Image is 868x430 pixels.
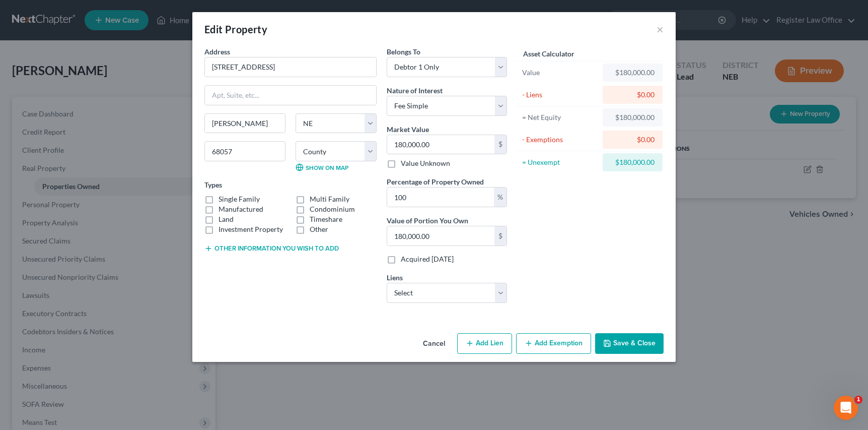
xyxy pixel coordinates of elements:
label: Nature of Interest [387,85,443,96]
label: Timeshare [310,214,342,224]
div: $ [494,135,507,154]
label: Land [219,214,234,224]
input: Enter zip... [204,141,285,161]
label: Manufactured [219,204,263,214]
button: Add Lien [457,333,512,354]
label: Types [204,179,222,190]
a: Show on Map [296,163,348,171]
iframe: Intercom live chat [834,396,858,420]
input: Apt, Suite, etc... [205,86,376,105]
div: Edit Property [204,22,267,36]
label: Single Family [219,194,260,204]
label: Percentage of Property Owned [387,176,484,187]
div: $180,000.00 [611,68,655,78]
label: Multi Family [310,194,349,204]
div: - Liens [522,90,598,100]
label: Value Unknown [401,158,450,168]
label: Market Value [387,124,429,135]
button: Save & Close [595,333,664,354]
div: - Exemptions [522,135,598,145]
label: Other [310,224,328,234]
button: Other information you wish to add [204,244,339,253]
div: = Net Equity [522,112,598,122]
input: 0.00 [387,226,494,245]
label: Condominium [310,204,355,214]
div: $180,000.00 [611,112,655,122]
label: Investment Property [219,224,283,234]
button: Add Exemption [516,333,591,354]
div: $ [494,226,507,245]
label: Value of Portion You Own [387,215,468,226]
div: $180,000.00 [611,157,655,167]
label: Asset Calculator [523,48,574,59]
div: % [494,188,507,207]
input: Enter address... [205,57,376,77]
button: Cancel [415,334,453,354]
div: Value [522,68,598,78]
div: $0.00 [611,90,655,100]
div: = Unexempt [522,157,598,167]
span: 1 [854,396,862,404]
label: Liens [387,272,403,283]
div: $0.00 [611,135,655,145]
input: Enter city... [205,114,285,133]
input: 0.00 [387,135,494,154]
button: × [657,23,664,35]
label: Acquired [DATE] [401,254,454,264]
span: Belongs To [387,47,420,56]
input: 0.00 [387,188,494,207]
span: Address [204,47,230,56]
